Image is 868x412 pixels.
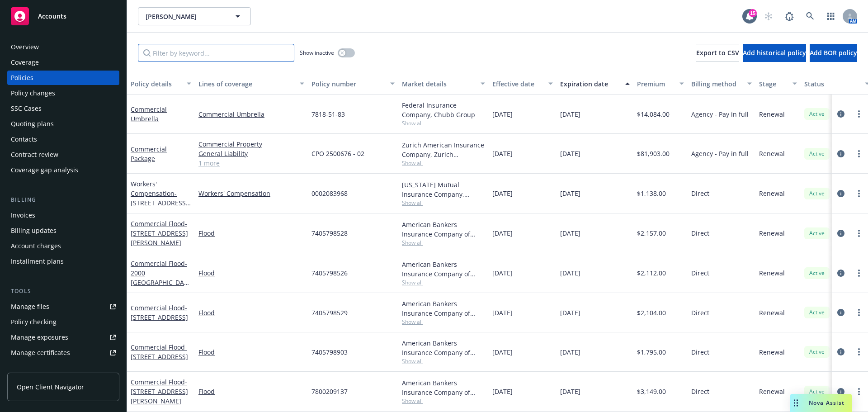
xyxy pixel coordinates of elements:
span: [DATE] [492,268,513,278]
span: Renewal [759,308,785,317]
span: [DATE] [560,109,580,119]
a: circleInformation [835,228,846,239]
span: Active [808,269,826,277]
div: Contract review [11,147,58,162]
div: Manage certificates [11,346,70,360]
div: Zurich American Insurance Company, Zurich Insurance Group [402,140,485,159]
span: Show all [402,199,485,207]
a: Flood [198,268,304,278]
div: Billing method [691,79,742,89]
span: Active [808,308,826,317]
div: Billing [7,195,119,204]
div: Policy checking [11,315,57,329]
div: Status [804,79,859,89]
div: Market details [402,79,475,89]
span: Direct [691,228,709,238]
span: 7405798528 [311,228,348,238]
span: Accounts [38,13,66,20]
span: [DATE] [560,189,580,198]
span: Active [808,110,826,118]
a: Manage certificates [7,346,119,360]
a: circleInformation [835,188,846,199]
div: Policy details [131,79,181,89]
a: Workers' Compensation [198,189,304,198]
span: [DATE] [492,189,513,198]
a: more [854,228,864,239]
a: Start snowing [759,7,778,25]
a: circleInformation [835,148,846,159]
span: Renewal [759,228,785,238]
span: 7405798529 [311,308,348,317]
button: Nova Assist [790,394,852,412]
span: Direct [691,189,709,198]
a: Workers' Compensation [131,180,188,226]
a: Policy changes [7,86,119,100]
span: 7800209137 [311,387,348,396]
a: more [854,346,864,357]
span: Renewal [759,387,785,396]
div: Quoting plans [11,117,54,131]
span: Open Client Navigator [17,382,84,392]
a: more [854,307,864,318]
button: Add historical policy [743,44,806,62]
a: circleInformation [835,386,846,397]
div: Billing updates [11,223,57,238]
input: Filter by keyword... [138,44,294,62]
div: Stage [759,79,787,89]
a: Contract review [7,147,119,162]
a: Commercial Property [198,139,304,149]
a: Policy checking [7,315,119,329]
button: Expiration date [557,73,633,95]
button: Billing method [688,73,755,95]
span: Show all [402,397,485,405]
div: American Bankers Insurance Company of [US_STATE], Assurant [402,260,485,279]
a: Commercial Umbrella [131,105,167,123]
span: - [STREET_ADDRESS][PERSON_NAME] [131,378,188,405]
button: Policy details [127,73,195,95]
div: Invoices [11,208,35,223]
div: Manage claims [11,361,57,375]
div: American Bankers Insurance Company of [US_STATE], Assurant [402,299,485,318]
span: [DATE] [492,228,513,238]
span: 7405798526 [311,268,348,278]
span: Active [808,348,826,356]
span: Direct [691,308,709,317]
span: 0002083968 [311,189,348,198]
div: Lines of coverage [198,79,294,89]
span: Renewal [759,109,785,119]
span: [DATE] [560,228,580,238]
a: Invoices [7,208,119,223]
a: Commercial Flood [131,259,188,296]
div: Coverage gap analysis [11,163,78,177]
span: Show all [402,119,485,127]
div: Contacts [11,132,37,147]
a: Flood [198,228,304,238]
a: Coverage [7,55,119,70]
a: 1 more [198,158,304,168]
span: [DATE] [492,308,513,317]
button: Market details [398,73,489,95]
a: Coverage gap analysis [7,163,119,177]
span: Show all [402,159,485,167]
a: Billing updates [7,223,119,238]
span: Direct [691,268,709,278]
div: Manage files [11,299,49,314]
span: $14,084.00 [637,109,670,119]
a: Manage exposures [7,330,119,345]
span: $1,795.00 [637,347,666,357]
div: Effective date [492,79,543,89]
span: $81,903.00 [637,149,670,158]
span: Active [808,150,826,158]
div: Drag to move [790,394,802,412]
span: Direct [691,387,709,396]
span: 7405798903 [311,347,348,357]
span: Agency - Pay in full [691,149,749,158]
span: Active [808,388,826,396]
div: [US_STATE] Mutual Insurance Company, [US_STATE] Mutual Workers' Compensation Insurance [402,180,485,199]
a: Installment plans [7,254,119,269]
span: Renewal [759,347,785,357]
span: Agency - Pay in full [691,109,749,119]
div: Expiration date [560,79,620,89]
span: [DATE] [560,268,580,278]
span: Renewal [759,268,785,278]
